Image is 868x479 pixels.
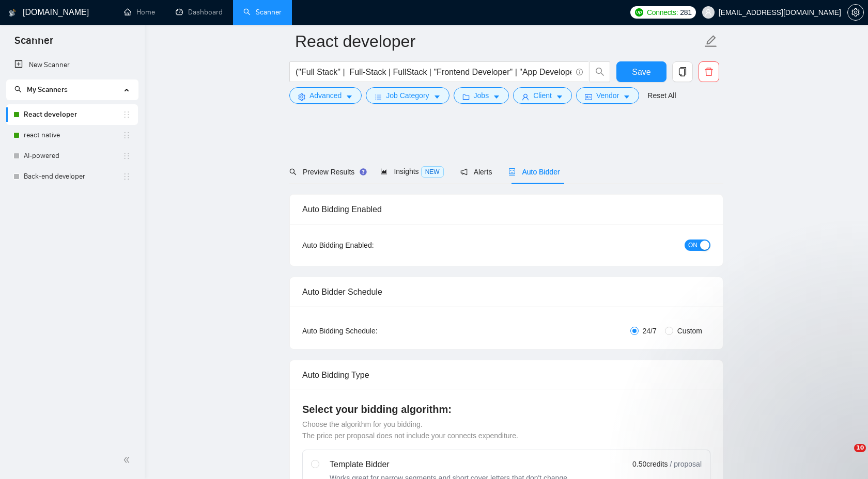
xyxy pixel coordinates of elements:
[122,110,131,119] span: holder
[647,90,676,101] a: Reset All
[847,8,864,17] a: setting
[295,28,702,54] input: Scanner name...
[380,167,443,175] span: Insights
[6,33,61,55] span: Scanner
[302,360,710,390] div: Auto Bidding Type
[302,277,710,307] div: Auto Bidder Schedule
[639,325,661,337] span: 24/7
[596,90,619,101] span: Vendor
[302,325,438,337] div: Auto Bidding Schedule:
[9,5,16,21] img: logo
[302,239,438,251] div: Auto Bidding Enabled:
[513,87,572,104] button: userClientcaret-down
[122,172,131,181] span: holder
[330,458,569,471] div: Template Bidder
[670,459,702,469] span: / proposal
[616,61,667,82] button: Save
[460,168,468,175] span: notification
[576,69,583,75] span: info-circle
[460,168,492,176] span: Alerts
[680,7,691,18] span: 281
[623,93,630,101] span: caret-down
[854,444,866,452] span: 10
[289,168,297,175] span: search
[6,146,138,166] li: AI-powered
[380,168,388,175] span: area-chart
[14,86,22,93] span: search
[533,90,552,101] span: Client
[508,168,560,176] span: Auto Bidder
[24,125,122,146] a: react native
[585,93,592,101] span: idcard
[590,61,610,82] button: search
[386,90,429,101] span: Job Category
[122,131,131,139] span: holder
[302,420,518,440] span: Choose the algorithm for you bidding. The price per proposal does not include your connects expen...
[632,458,668,470] span: 0.50 credits
[24,146,122,166] a: AI-powered
[289,87,362,104] button: settingAdvancedcaret-down
[302,195,710,224] div: Auto Bidding Enabled
[673,67,692,76] span: copy
[346,93,353,101] span: caret-down
[454,87,509,104] button: folderJobscaret-down
[421,166,444,178] span: NEW
[508,168,516,175] span: robot
[433,93,441,101] span: caret-down
[632,66,650,78] span: Save
[375,93,382,101] span: bars
[14,85,68,94] span: My Scanners
[672,61,693,82] button: copy
[576,87,639,104] button: idcardVendorcaret-down
[704,35,718,48] span: edit
[289,168,364,176] span: Preview Results
[243,8,282,17] a: searchScanner
[6,125,138,146] li: react native
[474,90,489,101] span: Jobs
[14,55,130,75] a: New Scanner
[522,93,529,101] span: user
[366,87,449,104] button: barsJob Categorycaret-down
[24,104,122,125] a: React developer
[6,55,138,75] li: New Scanner
[6,166,138,187] li: Back-end developer
[556,93,563,101] span: caret-down
[590,67,610,76] span: search
[847,4,864,21] button: setting
[462,93,470,101] span: folder
[705,9,712,16] span: user
[176,8,223,17] a: dashboardDashboard
[635,8,643,17] img: upwork-logo.png
[699,61,719,82] button: delete
[647,7,678,18] span: Connects:
[296,66,571,78] input: Search Freelance Jobs...
[298,93,305,101] span: setting
[302,402,710,417] h4: Select your bidding algorithm:
[122,152,131,160] span: holder
[309,90,342,101] span: Advanced
[493,93,500,101] span: caret-down
[359,167,368,177] div: Tooltip anchor
[123,455,133,465] span: double-left
[24,166,122,187] a: Back-end developer
[6,104,138,125] li: React developer
[124,8,155,17] a: homeHome
[833,444,858,469] iframe: Intercom live chat
[699,67,719,76] span: delete
[27,85,68,94] span: My Scanners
